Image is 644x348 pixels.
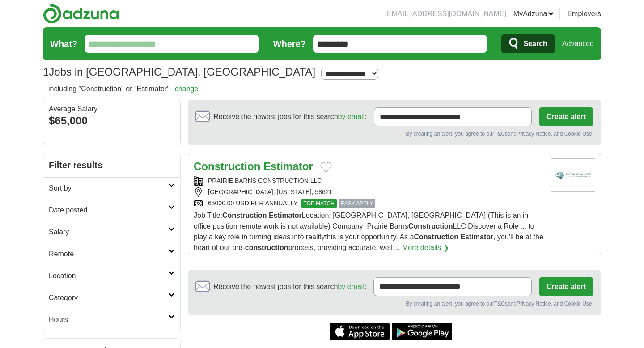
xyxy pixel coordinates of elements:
[562,35,594,53] a: Advanced
[43,221,180,243] a: Salary
[43,153,180,177] h2: Filter results
[50,37,77,51] label: What?
[339,199,375,208] span: EASY APPLY
[43,309,180,331] a: Hours
[49,271,168,281] h2: Location
[414,233,458,241] strong: Construction
[320,162,332,173] button: Add to favorite jobs
[513,8,555,19] a: MyAdzuna
[494,301,508,307] a: T&Cs
[273,37,306,51] label: Where?
[195,130,593,138] div: By creating an alert, you agree to our and , and Cookie Use.
[43,64,49,80] span: 1
[194,160,313,172] a: Construction Estimator
[330,323,390,340] a: Get the iPhone app
[49,249,168,259] h2: Remote
[338,113,365,120] a: by email
[49,106,175,113] div: Average Salary
[385,8,506,19] li: [EMAIL_ADDRESS][DOMAIN_NAME]
[408,222,453,230] strong: Construction
[213,281,366,292] span: Receive the newest jobs for this search :
[338,283,364,290] a: by email
[175,85,199,93] a: change
[222,212,267,219] strong: Construction
[392,323,452,340] a: Get the Android app
[517,301,551,307] a: Privacy Notice
[494,131,508,137] a: T&Cs
[43,66,315,78] h1: Jobs in [GEOGRAPHIC_DATA], [GEOGRAPHIC_DATA]
[301,199,337,208] span: TOP MATCH
[539,277,593,296] button: Create alert
[269,212,302,219] strong: Estimator
[43,4,119,24] img: Adzuna logo
[49,205,168,216] h2: Date posted
[49,293,168,303] h2: Category
[523,35,547,53] span: Search
[43,199,180,221] a: Date posted
[194,187,543,197] div: [GEOGRAPHIC_DATA], [US_STATE], 58621
[43,177,180,199] a: Sort by
[539,107,593,126] button: Create alert
[43,243,180,265] a: Remote
[213,111,366,122] span: Receive the newest jobs for this search :
[194,212,543,251] span: Job Title: Location: [GEOGRAPHIC_DATA], [GEOGRAPHIC_DATA] (This is an in-office position remote w...
[402,242,449,253] a: More details ❯
[195,300,593,308] div: By creating an alert, you agree to our and , and Cookie Use.
[194,176,543,186] div: PRAIRIE BARNS CONSTRUCTION LLC
[245,244,288,251] strong: construction
[49,113,175,129] div: $65,000
[263,160,313,172] strong: Estimator
[49,227,168,238] h2: Salary
[194,199,543,208] div: 65000.00 USD PER ANNUALLY
[49,314,168,325] h2: Hours
[501,34,555,53] button: Search
[567,8,601,19] a: Employers
[517,131,551,137] a: Privacy Notice
[49,183,168,194] h2: Sort by
[43,265,180,287] a: Location
[460,233,493,241] strong: Estimator
[551,158,595,192] img: Company logo
[43,287,180,309] a: Category
[194,160,260,172] strong: Construction
[48,84,198,94] h2: including "Construction" or "Estimator"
